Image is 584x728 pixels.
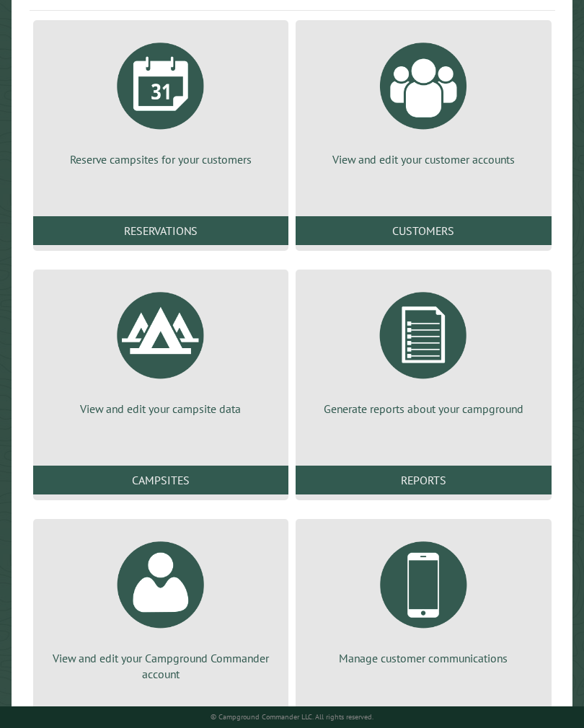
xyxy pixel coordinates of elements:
p: View and edit your Campground Commander account [50,650,272,683]
p: View and edit your campsite data [50,401,272,417]
a: Reserve campsites for your customers [50,32,272,167]
a: Reports [296,466,552,494]
a: Manage customer communications [313,531,534,666]
p: Generate reports about your campground [313,401,534,417]
a: Reservations [33,216,289,245]
p: View and edit your customer accounts [313,151,534,167]
a: View and edit your Campground Commander account [50,531,272,683]
a: View and edit your campsite data [50,281,272,417]
a: Campsites [33,466,289,494]
a: View and edit your customer accounts [313,32,534,167]
p: Reserve campsites for your customers [50,151,272,167]
p: Manage customer communications [313,650,534,666]
small: © Campground Commander LLC. All rights reserved. [211,712,373,722]
a: Customers [296,216,552,245]
a: Generate reports about your campground [313,281,534,417]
